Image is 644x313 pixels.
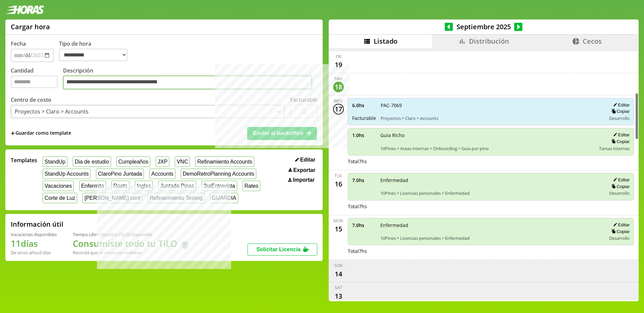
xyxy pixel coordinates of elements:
[175,156,190,167] button: VNC
[11,67,63,91] label: Cantidad
[247,127,317,140] button: Enviar al backoffice
[59,49,127,61] select: Tipo de hora
[43,193,77,203] button: Corte de Luz
[333,82,344,92] div: 18
[135,181,153,191] button: Ingles
[73,250,190,256] div: Recordá que se renuevan en
[352,102,376,108] span: 6.0 hs
[333,104,344,115] div: 17
[73,237,190,250] h1: Consumiste todo tu TiLO 🍵
[348,248,634,254] div: Total 7 hs
[381,115,602,121] span: Proyectos > Claro > Accounts
[11,130,71,137] span: +Guardar como template
[63,76,312,90] textarea: Descripción
[11,22,50,31] h1: Cargar hora
[15,108,89,115] div: Proyectos > Claro > Accounts
[609,139,630,144] button: Copiar
[73,231,190,237] div: Tiempo Libre Optativo (TiLO) disponible
[453,22,514,31] span: Septiembre 2025
[333,218,343,224] div: Mon
[609,190,630,196] span: Desarrollo
[609,108,630,114] button: Copiar
[43,169,91,179] button: StandUp Accounts
[348,158,634,165] div: Total 7 hs
[83,193,142,203] button: [PERSON_NAME] conf
[609,229,630,234] button: Copiar
[73,156,111,167] button: Dia de estudio
[11,156,37,164] span: Templates
[11,130,15,137] span: +
[334,263,342,268] div: Sun
[611,132,630,138] button: Editar
[195,156,254,167] button: Refinamiento Accounts
[352,132,376,138] span: 1.0 hs
[611,102,630,108] button: Editar
[11,220,63,229] h2: Información útil
[11,231,57,237] div: Vacaciones disponibles
[583,37,602,46] span: Cecos
[380,132,595,138] span: Guia RIcho
[11,40,26,47] label: Fecha
[293,156,317,163] button: Editar
[380,145,595,151] span: 10Pines > Areas internas > Onboarding > Guia por pino
[59,40,133,62] label: Tipo de hora
[293,177,315,183] span: Importar
[243,181,260,191] button: Rates
[79,181,106,191] button: Enfermita
[253,130,303,136] span: Enviar al backoffice
[156,156,169,167] button: JXP
[300,157,315,163] span: Editar
[380,190,602,196] span: 10Pines > Licencias personales > Enfermedad
[334,98,343,104] div: Wed
[111,181,129,191] button: Roots
[11,76,58,88] input: Cantidad
[158,181,196,191] button: Juntada Pinas
[348,203,634,210] div: Total 7 hs
[469,37,509,46] span: Distribución
[63,67,317,91] label: Descripción
[333,179,344,189] div: 16
[611,177,630,183] button: Editar
[333,268,344,279] div: 14
[256,247,301,252] span: Solicitar Licencia
[181,169,256,179] button: DemoRetroPlanning Accounts
[611,222,630,228] button: Editar
[290,96,317,103] label: Facturable
[336,54,341,59] div: Fri
[333,290,344,301] div: 13
[5,5,44,14] img: logotipo
[333,224,344,234] div: 15
[149,169,175,179] button: Accounts
[599,145,630,151] span: Tareas internas
[352,222,376,228] span: 7.0 hs
[333,59,344,70] div: 19
[96,169,144,179] button: ClaroPino Juntada
[11,250,57,256] div: De otros años: 0 días
[202,181,237,191] button: 3raEntrevista
[609,115,630,121] span: Desarrollo
[248,243,317,256] button: Solicitar Licencia
[380,177,602,183] span: Enfermedad
[374,37,397,46] span: Listado
[335,285,342,290] div: Sat
[334,173,342,179] div: Tue
[352,115,376,121] span: Facturable
[43,181,74,191] button: Vacaciones
[380,222,602,228] span: Enfermedad
[381,102,602,108] span: PAC-7069
[11,237,57,250] h1: 11 días
[11,96,51,103] label: Centro de costo
[334,76,342,82] div: Thu
[286,167,317,174] button: Exportar
[293,167,315,173] span: Exportar
[329,48,639,300] div: scrollable content
[148,193,205,203] button: Refinanmiento Testing
[609,184,630,189] button: Copiar
[609,235,630,241] span: Desarrollo
[210,193,238,203] button: GUARDIA
[380,235,602,241] span: 10Pines > Licencias personales > Enfermedad
[43,156,67,167] button: StandUp
[129,250,142,256] b: Enero
[116,156,150,167] button: Cumpleaños
[352,177,376,183] span: 7.0 hs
